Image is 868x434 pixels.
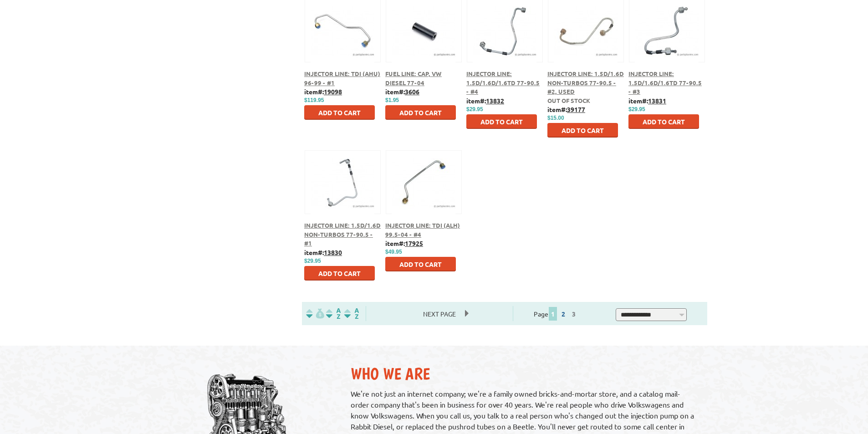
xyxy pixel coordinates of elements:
[628,97,666,105] b: item#:
[648,97,666,105] u: 13831
[324,87,342,96] u: 19098
[405,87,419,96] u: 3606
[385,70,442,87] a: Fuel Line: Cap, VW Diesel 77-04
[306,308,324,319] img: filterpricelow.svg
[547,70,624,95] a: Injector Line: 1.5D/1.6D non-turbos 77-90.5 - #2, Used
[570,310,578,318] a: 3
[466,70,540,95] a: Injector Line: 1.5D/1.6D/1.6TD 77-90.5 - #4
[549,307,557,321] span: 1
[628,114,699,129] button: Add to Cart
[562,126,604,134] span: Add to Cart
[304,97,324,103] span: $119.95
[318,108,361,117] span: Add to Cart
[304,105,375,120] button: Add to Cart
[304,70,380,87] a: Injector Line: TDI (AHU) 96-99 - #1
[324,248,342,256] u: 13830
[547,115,564,121] span: $15.00
[559,310,567,318] a: 2
[342,308,361,319] img: Sort by Sales Rank
[385,221,460,238] a: Injector Line: TDI (ALH) 99.5-04 - #4
[628,70,702,95] a: Injector Line: 1.5D/1.6D/1.6TD 77-90.5 - #3
[466,106,483,112] span: $29.95
[547,97,590,104] span: Out of stock
[385,97,399,103] span: $1.95
[480,117,523,126] span: Add to Cart
[304,87,342,96] b: item#:
[385,257,456,271] button: Add to Cart
[628,106,645,112] span: $29.95
[304,221,381,247] a: Injector Line: 1.5D/1.6D non-turbos 77-90.5 - #1
[513,306,600,321] div: Page
[567,105,585,113] u: 39177
[385,87,419,96] b: item#:
[399,108,442,117] span: Add to Cart
[304,266,375,281] button: Add to Cart
[304,248,342,256] b: item#:
[385,239,423,247] b: item#:
[466,97,504,105] b: item#:
[405,239,423,247] u: 17925
[643,117,685,126] span: Add to Cart
[466,114,537,129] button: Add to Cart
[385,249,402,255] span: $49.95
[414,307,465,321] span: Next Page
[351,364,698,383] h2: Who We Are
[547,123,618,138] button: Add to Cart
[318,269,361,277] span: Add to Cart
[399,260,442,268] span: Add to Cart
[547,105,585,113] b: item#:
[414,310,465,318] a: Next Page
[304,258,321,264] span: $29.95
[324,308,342,319] img: Sort by Headline
[385,105,456,120] button: Add to Cart
[486,97,504,105] u: 13832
